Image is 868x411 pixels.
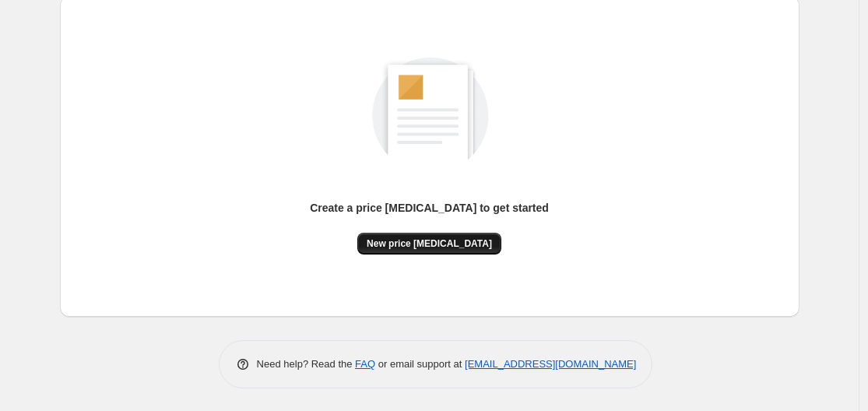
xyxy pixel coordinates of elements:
[257,358,356,370] span: Need help? Read the
[355,358,375,370] a: FAQ
[367,237,492,250] span: New price [MEDICAL_DATA]
[357,233,501,255] button: New price [MEDICAL_DATA]
[375,358,465,370] span: or email support at
[310,200,549,216] p: Create a price [MEDICAL_DATA] to get started
[465,358,636,370] a: [EMAIL_ADDRESS][DOMAIN_NAME]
